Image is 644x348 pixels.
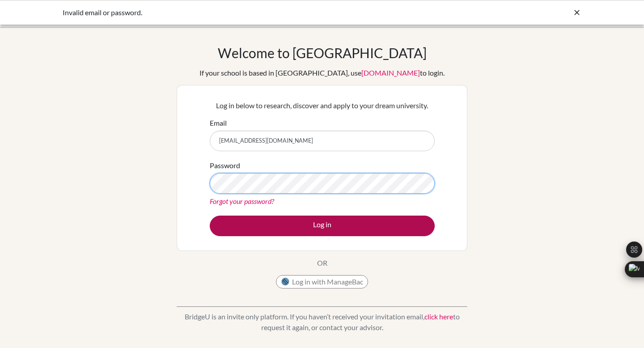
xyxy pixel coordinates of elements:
p: Log in below to research, discover and apply to your dream university. [210,100,435,111]
a: [DOMAIN_NAME] [361,68,420,77]
button: Log in with ManageBac [276,275,368,289]
p: BridgeU is an invite only platform. If you haven’t received your invitation email, to request it ... [177,311,467,333]
div: If your school is based in [GEOGRAPHIC_DATA], use to login. [199,68,445,78]
label: Password [210,160,240,171]
a: Forgot your password? [210,197,274,205]
div: Invalid email or password. [63,7,447,18]
p: OR [317,258,327,268]
h1: Welcome to [GEOGRAPHIC_DATA] [218,45,427,61]
button: Log in [210,216,435,236]
label: Email [210,118,227,128]
a: click here [424,312,453,321]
